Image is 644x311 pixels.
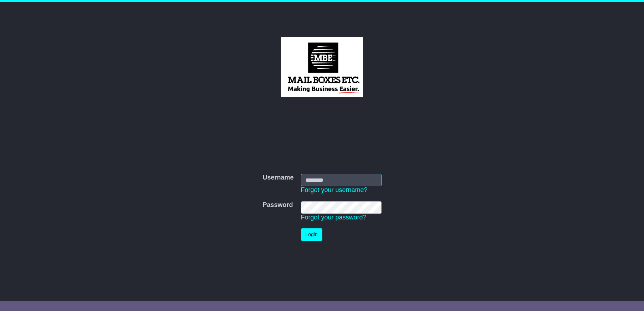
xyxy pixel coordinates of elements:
[262,201,293,209] label: Password
[262,174,293,182] label: Username
[301,214,367,221] a: Forgot your password?
[281,37,363,97] img: MBE Brisbane CBD
[301,186,368,193] a: Forgot your username?
[301,228,322,241] button: Login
